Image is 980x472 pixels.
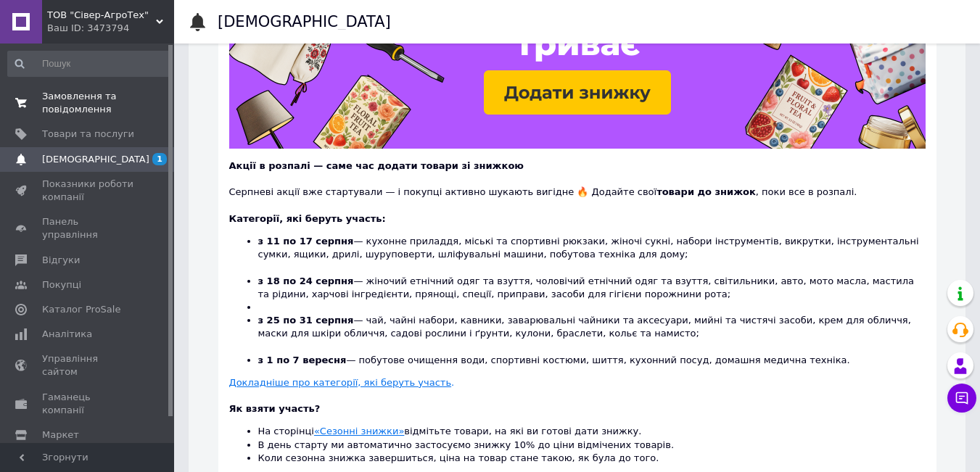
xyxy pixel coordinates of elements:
[229,377,452,388] u: Докладніше про категорії, які беруть участь
[42,178,134,204] span: Показники роботи компанії
[7,51,171,77] input: Пошук
[258,276,354,286] b: з 18 по 24 серпня
[42,303,120,316] span: Каталог ProSale
[229,377,455,388] a: Докладніше про категорії, які беруть участь.
[42,153,149,166] span: [DEMOGRAPHIC_DATA]
[42,215,134,241] span: Панель управління
[42,128,134,141] span: Товари та послуги
[258,314,926,354] li: — чай, чайні набори, кавники, заварювальні чайники та аксесуари, мийні та чистячі засоби, крем дл...
[42,90,134,116] span: Замовлення та повідомлення
[42,352,134,378] span: Управління сайтом
[42,391,134,417] span: Гаманець компанії
[42,278,81,291] span: Покупці
[229,403,321,414] b: Як взяти участь?
[258,439,926,452] li: В день старту ми автоматично застосуємо знижку 10% до ціни відмічених товарів.
[229,173,926,199] div: Серпневі акції вже стартували — і покупці активно шукають вигідне 🔥 Додайте свої , поки все в роз...
[47,22,174,35] div: Ваш ID: 3473794
[42,328,92,341] span: Аналітика
[258,235,926,275] li: — кухонне приладдя, міські та спортивні рюкзаки, жіночі сукні, набори інструментів, викрутки, інс...
[947,384,976,413] button: Чат з покупцем
[229,160,524,171] b: Акції в розпалі — саме час додати товари зі знижкою
[258,275,926,301] li: — жіночий етнічний одяг та взуття, чоловічий етнічний одяг та взуття, світильники, авто, мото мас...
[314,426,404,436] a: «Сезонні знижки»
[258,425,926,438] li: На сторінці відмітьте товари, на які ви готові дати знижку.
[258,355,347,365] b: з 1 по 7 вересня
[152,153,167,165] span: 1
[42,428,79,442] span: Маркет
[258,315,354,326] b: з 25 по 31 серпня
[258,452,926,465] li: Коли сезонна знижка завершиться, ціна на товар стане такою, як була до того.
[258,354,926,367] li: — побутове очищення води, спортивні костюми, шиття, кухонний посуд, домашня медична техніка.
[218,13,391,30] h1: [DEMOGRAPHIC_DATA]
[258,236,354,247] b: з 11 по 17 серпня
[47,9,156,22] span: ТОВ "Сівер-АгроТех"
[656,186,756,197] b: товари до знижок
[229,213,386,224] b: Категорії, які беруть участь:
[42,254,80,267] span: Відгуки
